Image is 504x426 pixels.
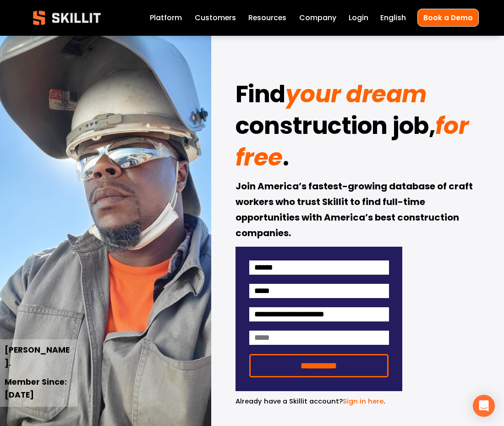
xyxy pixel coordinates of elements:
a: Login [349,11,368,24]
p: . [236,396,402,407]
div: Open Intercom Messenger [473,395,495,417]
img: Skillit [25,4,109,32]
a: Sign in here [343,397,383,406]
strong: . [283,139,289,180]
span: English [380,12,406,23]
strong: Member Since: [DATE] [5,376,69,403]
strong: [PERSON_NAME]. [5,344,70,371]
a: Platform [150,11,182,24]
div: language picker [380,11,406,24]
span: Already have a Skillit account? [236,397,343,406]
a: Book a Demo [417,9,479,27]
strong: Join America’s fastest-growing database of craft workers who trust Skillit to find full-time oppo... [236,179,475,242]
span: Resources [248,12,286,23]
em: for free [236,109,474,174]
a: Company [299,11,336,24]
em: your dream [285,77,427,111]
a: Customers [195,11,236,24]
strong: construction job, [236,108,435,148]
strong: Find [236,76,285,116]
a: folder dropdown [248,11,286,24]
